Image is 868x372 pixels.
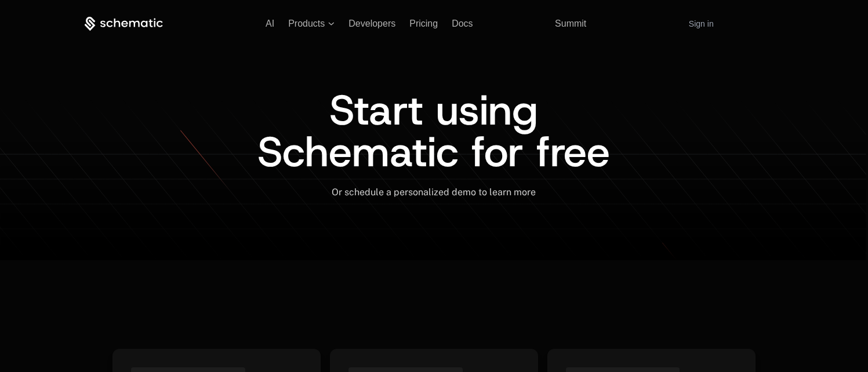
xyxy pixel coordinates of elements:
[266,19,274,28] a: AI
[555,19,586,28] a: Summit
[288,19,325,29] span: Products
[409,19,438,28] a: Pricing
[452,19,473,28] a: Docs
[332,187,536,198] span: Or schedule a personalized demo to learn more
[257,82,610,180] span: Start using Schematic for free
[689,14,714,33] a: Sign in
[348,19,395,28] a: Developers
